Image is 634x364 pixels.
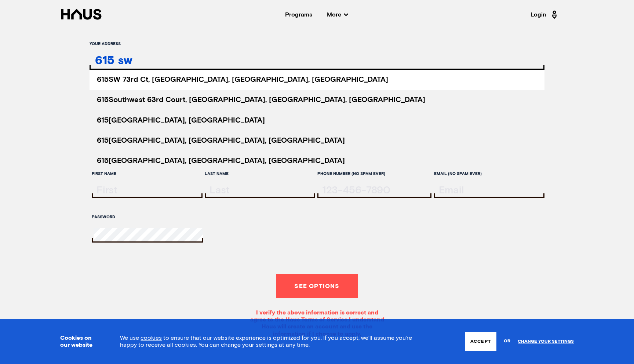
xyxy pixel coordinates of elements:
span: or [504,335,510,348]
label: Password [92,211,203,223]
span: [GEOGRAPHIC_DATA], [GEOGRAPHIC_DATA], [GEOGRAPHIC_DATA] [97,157,345,164]
button: See options [276,274,358,298]
b: 615 [97,157,109,164]
b: 615 [97,96,109,103]
span: SW 73rd Ct, [GEOGRAPHIC_DATA], [GEOGRAPHIC_DATA], [GEOGRAPHIC_DATA] [97,76,388,83]
span: More [327,12,348,18]
input: firstName [94,185,202,196]
b: 615 [97,137,109,144]
b: 615 [97,117,109,124]
label: Phone Number (no spam ever) [317,167,431,180]
a: cookies [141,335,162,341]
a: Login [531,9,559,21]
a: Programs [285,12,312,18]
a: Terms of Service [301,317,347,323]
a: Change your settings [518,339,574,344]
label: Last Name [205,167,315,180]
input: lastName [207,185,315,196]
h3: Cookies on our website [60,335,102,349]
input: email [436,185,544,196]
label: First Name [92,167,202,180]
label: Email (no spam ever) [434,167,544,180]
span: [GEOGRAPHIC_DATA], [GEOGRAPHIC_DATA], [GEOGRAPHIC_DATA] [97,137,345,144]
span: I verify the above information is correct and agree to the Haus . I understand Haus will create a... [250,310,384,337]
span: We use to ensure that our website experience is optimized for you. If you accept, we’ll assume yo... [120,335,412,348]
input: ratesLocationInput [90,55,544,70]
span: [GEOGRAPHIC_DATA], [GEOGRAPHIC_DATA] [97,117,265,124]
b: 615 [97,76,109,83]
input: tel [319,185,431,196]
span: Southwest 63rd Court, [GEOGRAPHIC_DATA], [GEOGRAPHIC_DATA], [GEOGRAPHIC_DATA] [97,96,425,103]
label: Your address [90,37,544,50]
button: Accept [465,332,496,351]
input: password [94,228,203,243]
